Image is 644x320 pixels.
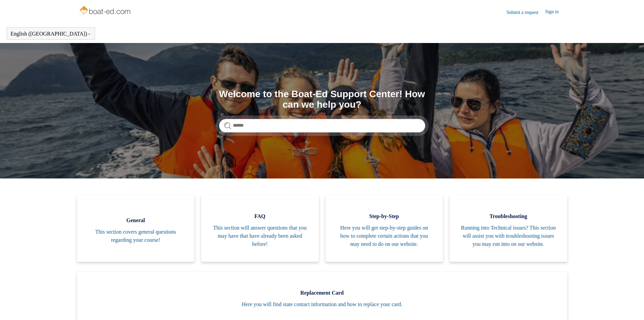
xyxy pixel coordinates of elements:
[211,212,309,220] span: FAQ
[87,300,557,308] span: Here you will find state contact information and how to replace your card.
[336,212,433,220] span: Step-by-Step
[10,31,91,37] button: English ([GEOGRAPHIC_DATA])
[506,9,545,16] a: Submit a request
[219,89,425,110] h1: Welcome to the Boat-Ed Support Center! How can we help you?
[79,4,133,18] img: Boat-Ed Help Center home page
[545,8,565,16] a: Sign in
[211,224,309,248] span: This section will answer questions that you may have that have already been asked before!
[326,195,443,262] a: Step-by-Step Here you will get step-by-step guides on how to complete certain actions that you ma...
[87,216,185,225] span: General
[336,224,433,248] span: Here you will get step-by-step guides on how to complete certain actions that you may need to do ...
[621,297,639,315] div: Live chat
[450,195,567,262] a: Troubleshooting Running into Technical issues? This section will assist you with troubleshooting ...
[460,224,557,248] span: Running into Technical issues? This section will assist you with troubleshooting issues you may r...
[201,195,319,262] a: FAQ This section will answer questions that you may have that have already been asked before!
[87,228,185,244] span: This section covers general questions regarding your course!
[460,212,557,220] span: Troubleshooting
[87,289,557,297] span: Replacement Card
[77,195,195,262] a: General This section covers general questions regarding your course!
[219,119,425,132] input: Search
